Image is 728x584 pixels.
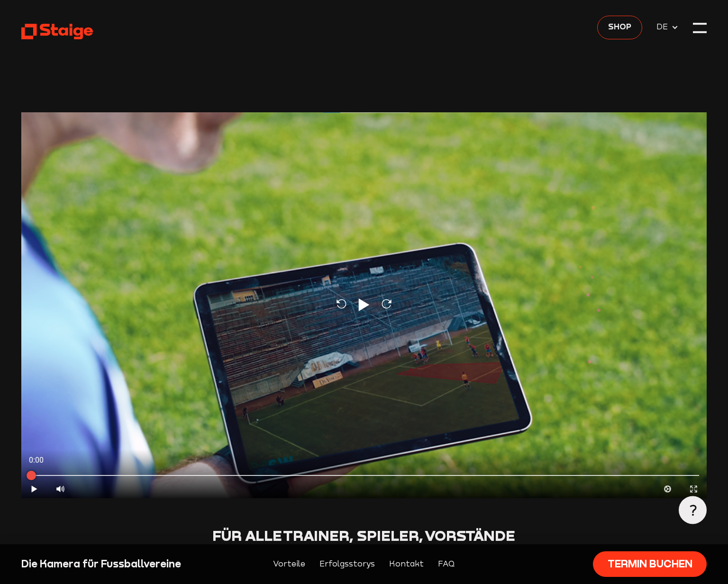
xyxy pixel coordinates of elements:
[319,558,375,570] a: Erfolgsstorys
[608,21,631,33] span: Shop
[21,449,364,471] div: 0:00
[597,16,643,39] a: Shop
[21,557,185,571] div: Die Kamera für Fussballvereine
[593,551,707,577] a: Termin buchen
[438,558,455,570] a: FAQ
[273,558,305,570] a: Vorteile
[212,527,515,562] span: Für alle Trainer, Spieler, Vorstände und Sponsoren
[656,21,671,33] span: DE
[389,558,424,570] a: Kontakt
